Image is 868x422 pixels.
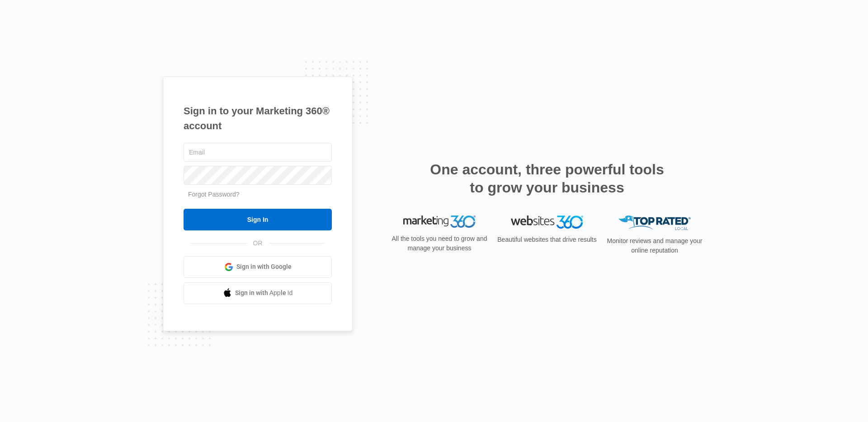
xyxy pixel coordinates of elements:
[247,239,269,248] span: OR
[184,256,332,278] a: Sign in with Google
[235,288,293,298] span: Sign in with Apple Id
[618,216,691,230] img: Top Rated Local
[184,143,332,162] input: Email
[427,160,667,197] h2: One account, three powerful tools to grow your business
[184,209,332,230] input: Sign In
[236,262,292,272] span: Sign in with Google
[403,216,476,228] img: Marketing 360
[184,103,332,133] h1: Sign in to your Marketing 360® account
[511,216,583,229] img: Websites 360
[496,235,598,244] p: Beautiful websites that drive results
[389,234,490,253] p: All the tools you need to grow and manage your business
[188,191,240,198] a: Forgot Password?
[604,236,705,255] p: Monitor reviews and manage your online reputation
[184,282,332,304] a: Sign in with Apple Id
